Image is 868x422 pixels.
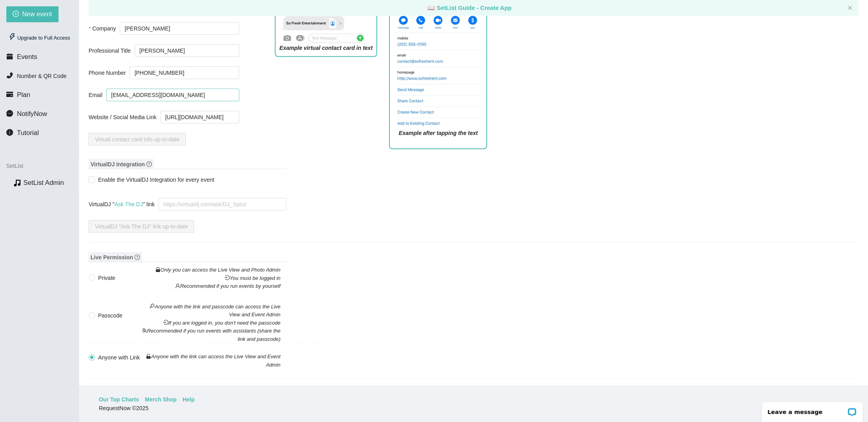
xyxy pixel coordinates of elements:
span: key [149,304,155,309]
a: SetList Admin [23,179,64,186]
span: message [6,110,13,117]
div: Anyone with the link can access the Live View and Event Admin [140,353,280,369]
input: Website / Social Media Link [161,111,239,124]
button: VirtualDJ "Ask The DJ" link up-to-date [89,220,194,233]
a: Our Top Charts [99,395,139,404]
span: Live Permission [89,252,142,262]
span: unlock [146,354,151,359]
input: Professional Title [135,44,239,57]
span: Private [95,274,284,290]
span: lock [155,267,161,272]
a: Merch Shop [145,395,177,404]
label: Website / Social Media Link [89,111,161,124]
input: Company [120,22,239,35]
button: plus-circleNew event [6,6,59,22]
span: login [163,320,168,325]
span: New event [22,9,52,19]
span: phone [6,72,13,79]
div: Only you can access the Live View and Photo Admin You must be logged in Recommended if you run ev... [140,266,280,290]
span: Anyone with Link [95,353,284,369]
figcaption: Example after tapping the text [394,129,482,137]
span: VirtualDJ Integration [89,159,154,169]
div: RequestNow © 2025 [99,404,846,412]
span: question-circle [146,162,152,167]
div: Upgrade to Full Access [6,30,72,46]
span: team [142,328,147,333]
div: Anyone with the link and passcode can access the Live View and Event Admin If you are logged in, ... [140,303,280,343]
span: question-circle [134,255,140,260]
label: Email [89,89,106,101]
span: calendar [6,53,13,60]
iframe: LiveChat chat widget [757,397,868,422]
button: close [848,6,853,11]
a: Help [183,395,195,404]
span: NotifyNow [17,110,47,118]
span: Phone Number [89,68,126,77]
label: Professional Title [89,44,135,57]
span: close [848,6,853,10]
span: laptop [427,4,435,11]
label: Company [89,22,120,35]
span: login [225,275,230,280]
span: user [175,283,180,289]
span: thunderbolt [9,33,16,40]
span: Events [17,53,37,61]
input: Email [106,89,239,101]
div: VirtualDJ " " link [89,200,155,209]
a: Ask The DJ [114,201,143,207]
span: plus-circle [13,11,19,18]
button: Virtual contact card info up-to-date [89,133,186,146]
span: info-circle [6,129,13,136]
figcaption: Example virtual contact card in text [280,44,373,52]
span: credit-card [6,91,13,98]
span: Tutorial [17,129,39,137]
span: Number & QR Code [17,73,66,79]
span: Plan [17,91,30,99]
a: laptop SetList Guide - Create App [427,4,512,11]
span: Passcode [95,311,284,343]
span: Enable the VirtualDJ Integration for every event [95,175,217,184]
